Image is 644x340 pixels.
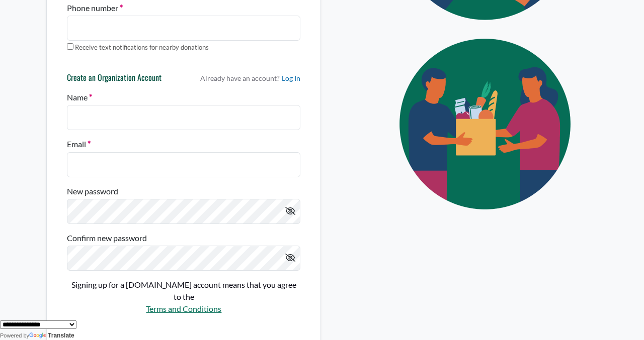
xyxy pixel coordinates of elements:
label: Email [67,138,91,150]
a: Translate [29,332,74,339]
label: Confirm new password [67,232,147,244]
label: Receive text notifications for nearby donations [75,43,209,53]
label: New password [67,185,118,197]
a: Log In [282,73,300,83]
p: Already have an account? [200,73,300,83]
label: Name [67,91,92,103]
img: Eye Icon [376,29,598,218]
label: Phone number [67,2,123,14]
img: Google Translate [29,332,48,339]
a: Terms and Conditions [146,304,221,313]
p: Signing up for a [DOMAIN_NAME] account means that you agree to the [67,279,300,303]
h6: Create an Organization Account [67,73,162,87]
